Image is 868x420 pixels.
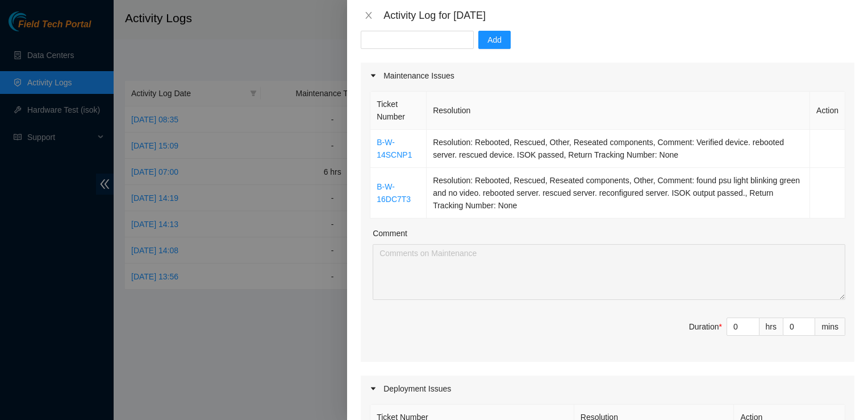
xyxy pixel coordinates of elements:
[689,320,722,333] div: Duration
[364,11,373,20] span: close
[478,31,511,49] button: Add
[427,130,810,168] td: Resolution: Rebooted, Rescued, Other, Reseated components, Comment: Verified device. rebooted ser...
[370,385,377,392] span: caret-right
[361,376,854,402] div: Deployment Issues
[810,92,845,130] th: Action
[427,168,810,219] td: Resolution: Rebooted, Rescued, Reseated components, Other, Comment: found psu light blinking gree...
[373,227,407,240] label: Comment
[361,10,377,21] button: Close
[361,63,854,89] div: Maintenance Issues
[487,34,502,46] span: Add
[370,92,427,130] th: Ticket Number
[370,72,377,79] span: caret-right
[427,92,810,130] th: Resolution
[377,182,411,204] a: B-W-16DC7T3
[377,138,412,159] a: B-W-14SCNP1
[815,318,845,336] div: mins
[383,9,854,22] div: Activity Log for [DATE]
[373,244,845,300] textarea: Comment
[759,318,783,336] div: hrs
